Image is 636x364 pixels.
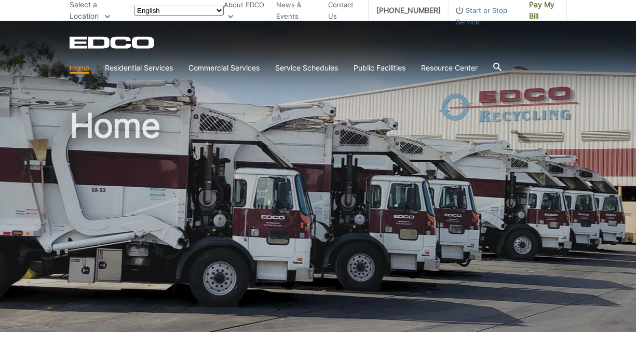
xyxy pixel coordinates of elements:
[70,36,156,49] a: EDCD logo. Return to the homepage.
[354,62,405,74] a: Public Facilities
[421,62,478,74] a: Resource Center
[188,62,260,74] a: Commercial Services
[70,62,89,74] a: Home
[105,62,173,74] a: Residential Services
[134,6,224,16] select: Select a language
[275,62,338,74] a: Service Schedules
[70,109,567,337] h1: Home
